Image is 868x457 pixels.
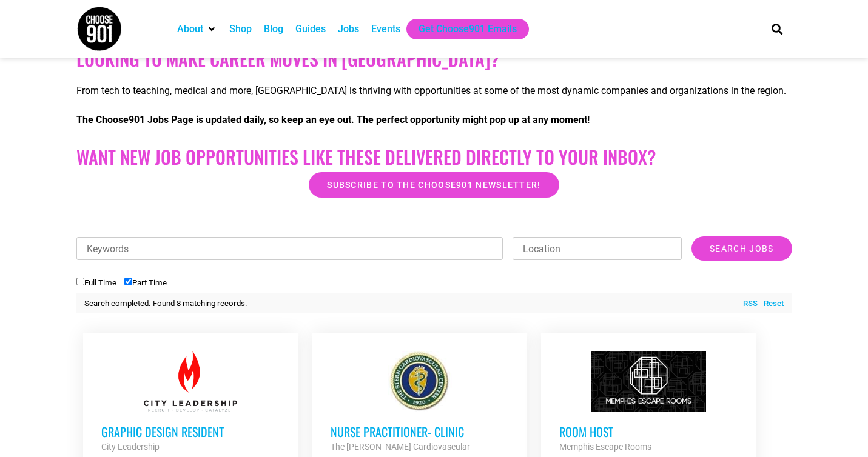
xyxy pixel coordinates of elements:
h3: Nurse Practitioner- Clinic [331,424,509,439]
input: Full Time [76,278,84,285]
input: Part Time [124,278,132,285]
h3: Room Host [559,424,738,439]
div: About [171,19,223,39]
strong: The Choose901 Jobs Page is updated daily, so keep an eye out. The perfect opportunity might pop u... [76,114,590,125]
a: Jobs [338,22,359,36]
a: Events [371,22,400,36]
a: Guides [295,22,326,36]
input: Keywords [76,237,503,260]
span: Search completed. Found 8 matching records. [84,299,247,308]
input: Location [513,237,682,260]
input: Search Jobs [691,236,792,261]
strong: Memphis Escape Rooms [559,442,651,452]
label: Full Time [76,278,116,287]
a: About [177,22,203,36]
h2: Looking to make career moves in [GEOGRAPHIC_DATA]? [76,48,792,70]
p: From tech to teaching, medical and more, [GEOGRAPHIC_DATA] is thriving with opportunities at some... [76,84,792,98]
a: Subscribe to the Choose901 newsletter! [309,172,559,198]
a: Shop [229,22,252,36]
a: Get Choose901 Emails [419,22,517,36]
nav: Main nav [171,19,751,39]
strong: City Leadership [101,442,160,452]
h3: Graphic Design Resident [101,424,280,439]
span: Subscribe to the Choose901 newsletter! [327,181,540,189]
a: Reset [758,298,784,310]
label: Part Time [124,278,167,287]
h2: Want New Job Opportunities like these Delivered Directly to your Inbox? [76,146,792,168]
div: Search [767,19,787,39]
a: Blog [264,22,283,36]
a: RSS [737,298,758,310]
